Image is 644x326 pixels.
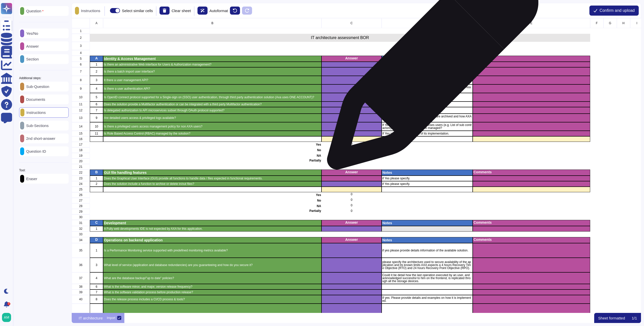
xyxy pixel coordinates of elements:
p: Section [24,57,39,61]
div: 18 [72,147,90,153]
p: Does the solution provide a Multifactor authentication or can be integrated with a third party Mu... [104,103,321,106]
div: 21 [72,164,90,170]
p: Question [24,9,44,13]
p: 1 [91,249,102,252]
div: 27 [72,198,90,203]
div: 13 [72,114,90,122]
p: 8 [91,298,102,301]
p: It there a user management API? [104,79,321,82]
p: Tool: [19,169,25,172]
p: Notes [382,171,472,174]
span: A [95,22,97,25]
p: 7 [91,109,102,112]
p: Additional steps: [19,77,41,80]
div: 28 [72,203,90,209]
p: If Yes, please precise how long the logs are archived and how AXA can access theses logs. [382,115,472,121]
p: 2nd short-answer [24,137,55,140]
p: Partially [104,159,321,162]
span: E [530,22,532,25]
p: 0 [322,193,381,196]
div: grid [72,18,641,313]
div: 39 [72,289,90,295]
p: 1 / 1 [632,316,637,320]
p: 2 [91,70,102,73]
div: 40 [72,295,90,304]
p: Comments [473,170,589,174]
div: 15 [72,131,90,136]
div: 7 [72,67,90,76]
p: if Yes please provide details on available solution. [382,103,472,106]
p: What is the software validation process before production release? [104,291,321,294]
p: Is OpenID connect protocol supported for a Single-sign on (SSO) user authentication, through thir... [104,96,321,99]
div: 30 [72,214,90,220]
p: Is there a user authentication API? [104,87,321,90]
p: 4 [91,87,102,90]
div: 1 [72,28,90,34]
p: NA [104,205,321,208]
p: 3 [91,79,102,82]
p: 6 [91,103,102,106]
p: Answer [322,56,381,60]
p: NA [104,154,321,157]
div: 5 [72,56,90,62]
div: 33 [72,232,90,237]
p: 6 [91,285,102,288]
p: if Yes, please provide existing API description (Create/Update/Read/Delete). [382,77,472,83]
p: Yes/No [24,31,38,35]
p: 1 [91,63,102,66]
div: 17 [72,142,90,147]
p: IT architecture assessment BOR [90,36,590,40]
div: 37 [72,272,90,284]
div: 19 [72,153,90,158]
div: 22 [72,170,90,176]
p: Does the Graphical User Interface (GUI) provide all functions to handle data / files expected in ... [104,177,321,180]
p: No [104,199,321,202]
p: What are the database backup/"up to date" policies? [104,277,321,280]
div: 2 [72,34,90,42]
p: Instructions [79,9,100,13]
p: Is there a privileged users access management policy for non AXA users? [104,125,321,128]
span: B [211,22,213,25]
p: Is delegated authorization to API microservices subset through OAuth protocol supported? [104,109,321,112]
p: 0 [322,148,381,151]
p: B [91,170,102,174]
p: Development [104,221,321,225]
p: Sub-Question [24,85,49,88]
p: 11 [91,132,102,135]
div: 25 [72,187,90,192]
button: Confirm and upload [589,6,639,16]
p: 0 [322,153,381,156]
div: 32 [72,226,90,232]
p: Comments [473,238,589,241]
p: GUI file handling features [104,171,321,174]
p: A [91,56,102,60]
span: F [596,22,597,25]
div: 23 [72,176,90,181]
p: 1 [91,227,102,230]
p: C [91,221,102,224]
p: If Yes, please provide details on theses users (e.g. List of sub contractors) and how theses user... [382,123,472,129]
p: Autoformat [210,9,228,13]
p: if Yes please specify. [382,177,472,180]
div: 20 [72,158,90,164]
div: Import [107,316,115,319]
div: 4 [72,50,90,56]
p: please specify the architecture used to secure availability of the application and its known limi... [382,260,472,270]
span: H [622,22,625,25]
div: 29 [72,209,90,214]
div: 34 [72,237,90,243]
div: 14 [72,122,90,131]
p: What level of service (application and database redundancies) are you guaranteeing and how do you... [104,264,321,267]
div: 24 [72,181,90,187]
p: Notes [382,57,472,60]
div: 16 [72,136,90,142]
p: 7 [91,291,102,294]
p: Yes [104,193,321,197]
p: 4 [91,277,102,280]
p: if Yes, please provide existing API description (Create/Update/Read/Delete). [382,86,472,92]
p: Answer [24,44,39,48]
div: 9 [72,84,90,93]
p: IT architecture [79,316,103,320]
div: 26 [72,192,90,198]
p: Documents [24,97,45,101]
